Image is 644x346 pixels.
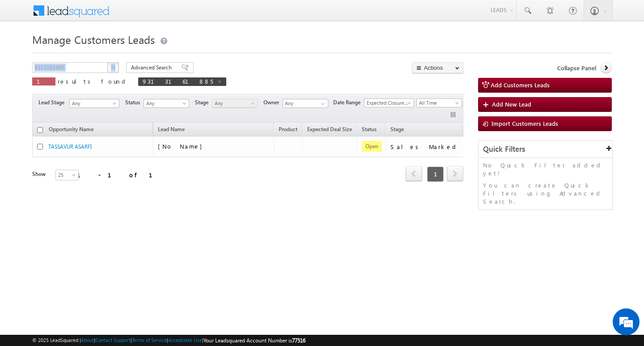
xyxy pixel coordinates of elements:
[168,337,202,343] a: Acceptable Use
[143,77,213,85] span: 9313161885
[292,337,305,344] span: 77516
[212,99,255,107] span: Any
[491,81,550,89] span: Add Customers Leads
[158,142,207,150] span: [No Name]
[406,166,422,181] span: prev
[48,143,92,150] a: TASSAVUR ASARFI
[412,62,463,73] button: Actions
[56,171,80,179] span: 25
[357,124,381,136] a: Status
[144,99,189,108] a: Any
[132,337,167,343] a: Terms of Service
[195,98,212,107] span: Stage
[279,126,297,132] span: Product
[32,32,155,47] span: Manage Customers Leads
[58,77,129,85] span: results found
[153,124,189,136] span: Lead Name
[386,124,408,136] a: Stage
[32,170,48,178] div: Show
[81,337,94,343] a: About
[44,124,98,136] a: Opportunity Name
[416,98,462,107] a: All Time
[362,141,382,152] span: Open
[203,337,305,344] span: Your Leadsquared Account Number is
[37,127,43,133] input: Check all records
[406,167,422,181] a: prev
[32,336,305,345] span: © 2025 LeadSquared | | | | |
[69,99,119,108] a: Any
[364,99,411,107] span: Expected Closure Date
[491,120,558,127] span: Import Customers Leads
[38,98,68,107] span: Lead Stage
[95,337,131,343] a: Contact Support
[55,170,79,180] a: 25
[49,126,93,132] span: Opportunity Name
[37,77,51,85] span: 1
[479,141,612,158] div: Quick Filters
[263,98,283,107] span: Owner
[307,126,352,132] span: Expected Deal Size
[417,99,459,107] span: All Time
[131,64,174,72] span: Advanced Search
[70,99,116,107] span: Any
[144,99,186,107] span: Any
[316,99,327,108] a: Show All Items
[303,124,356,136] a: Expected Deal Size
[390,143,459,151] div: Sales Marked
[447,166,463,181] span: next
[364,98,414,107] a: Expected Closure Date
[283,99,328,108] input: Type to Search
[333,98,364,107] span: Date Range
[557,64,596,72] span: Collapse Panel
[427,167,444,182] span: 1
[125,98,144,107] span: Status
[77,170,163,180] div: 1 - 1 of 1
[212,99,258,108] a: Any
[390,126,404,132] span: Stage
[483,161,608,177] p: No Quick Filter added yet!
[447,167,463,181] a: next
[483,181,608,205] p: You can create Quick Filters using Advanced Search.
[111,65,115,69] img: Search
[492,100,531,108] span: Add New Lead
